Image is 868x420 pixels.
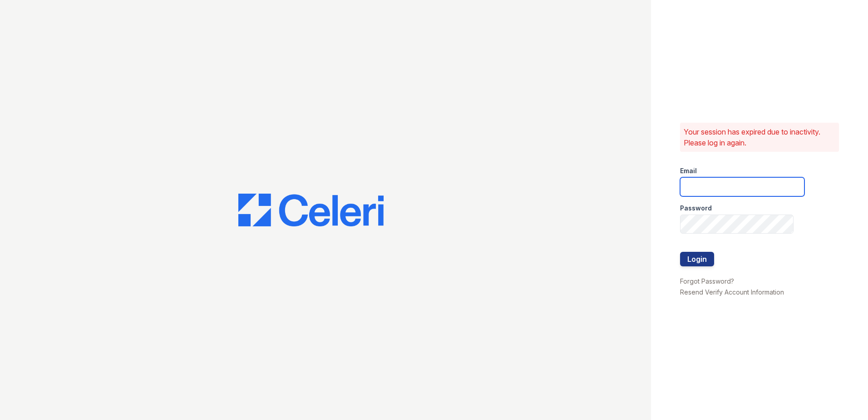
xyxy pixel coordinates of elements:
a: Forgot Password? [680,277,734,285]
button: Login [680,252,714,266]
label: Email [680,166,697,175]
p: Your session has expired due to inactivity. Please log in again. [684,126,835,148]
a: Resend Verify Account Information [680,288,784,296]
img: CE_Logo_Blue-a8612792a0a2168367f1c8372b55b34899dd931a85d93a1a3d3e32e68fde9ad4.png [238,194,384,226]
label: Password [680,204,712,213]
